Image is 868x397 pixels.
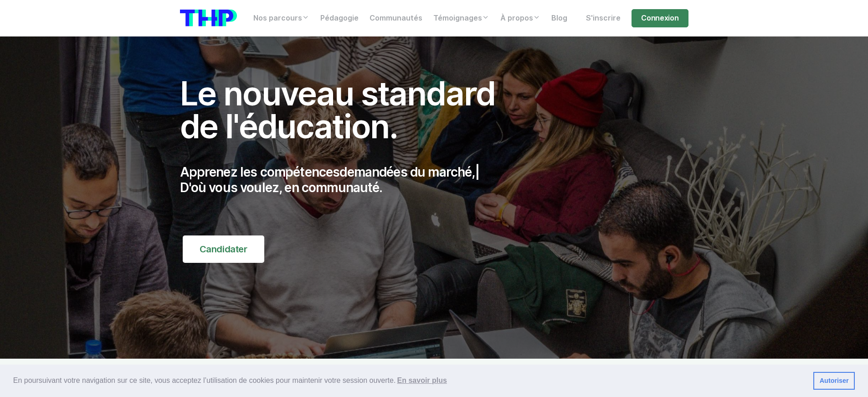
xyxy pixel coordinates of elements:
a: À propos [495,9,546,27]
a: Pédagogie [315,9,364,27]
span: | [475,164,479,180]
a: S'inscrire [580,9,626,27]
a: Blog [546,9,573,27]
a: dismiss cookie message [813,372,855,390]
a: Nos parcours [248,9,315,27]
a: Connexion [632,9,688,27]
img: logo [180,10,237,26]
a: Communautés [364,9,428,27]
p: Apprenez les compétences D'où vous voulez, en communauté. [180,165,515,195]
h1: Le nouveau standard de l'éducation. [180,77,515,143]
span: En poursuivant votre navigation sur ce site, vous acceptez l’utilisation de cookies pour mainteni... [13,374,806,387]
a: learn more about cookies [395,374,448,387]
a: Candidater [183,235,264,263]
span: demandées du marché, [339,164,475,180]
a: Témoignages [428,9,495,27]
